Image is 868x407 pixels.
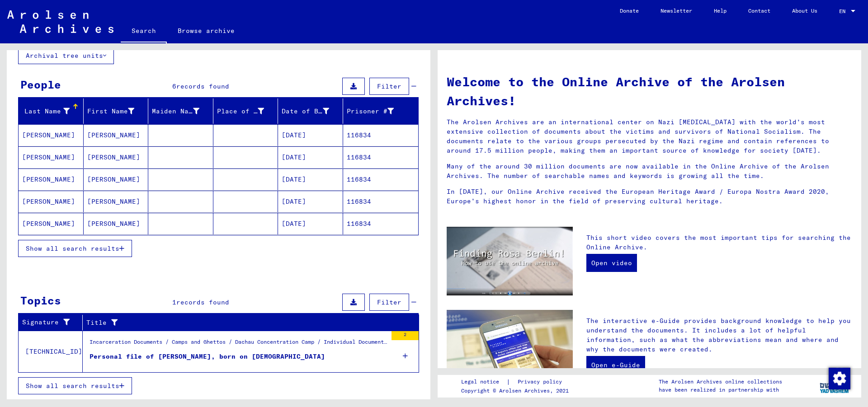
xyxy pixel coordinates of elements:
[22,104,83,118] div: Last Name
[22,107,70,116] div: Last Name
[447,117,852,155] p: The Arolsen Archives are an international center on Nazi [MEDICAL_DATA] with the world’s most ext...
[19,124,84,146] mat-cell: [PERSON_NAME]
[278,191,343,212] mat-cell: [DATE]
[87,107,135,116] div: First Name
[22,315,82,330] div: Signature
[447,162,852,181] p: Many of the around 30 million documents are now available in the Online Archive of the Arolsen Ar...
[377,298,401,306] span: Filter
[278,146,343,168] mat-cell: [DATE]
[20,76,61,93] div: People
[343,168,419,190] mat-cell: 116834
[213,98,278,124] mat-header-cell: Place of Birth
[19,146,84,168] mat-cell: [PERSON_NAME]
[217,107,264,116] div: Place of Birth
[659,378,782,386] p: The Arolsen Archives online collections
[447,72,852,110] h1: Welcome to the Online Archive of the Arolsen Archives!
[392,331,419,340] div: 2
[26,244,119,253] span: Show all search results
[217,104,278,118] div: Place of Birth
[148,98,213,124] mat-header-cell: Maiden Name
[343,191,419,212] mat-cell: 116834
[19,98,84,124] mat-header-cell: Last Name
[369,78,409,95] button: Filter
[377,82,401,90] span: Filter
[586,356,645,374] a: Open e-Guide
[586,233,852,252] p: This short video covers the most important tips for searching the Online Archive.
[282,104,343,118] div: Date of Birth
[26,382,119,390] span: Show all search results
[20,292,61,309] div: Topics
[447,310,573,394] img: eguide.jpg
[347,104,408,118] div: Prisoner #
[278,213,343,234] mat-cell: [DATE]
[343,146,419,168] mat-cell: 116834
[22,318,71,327] div: Signature
[447,227,573,295] img: video.jpg
[278,98,343,124] mat-header-cell: Date of Birth
[19,213,84,234] mat-cell: [PERSON_NAME]
[18,377,132,394] button: Show all search results
[176,82,229,90] span: records found
[84,98,149,124] mat-header-cell: First Name
[347,107,394,116] div: Prisoner #
[278,124,343,146] mat-cell: [DATE]
[818,374,852,397] img: yv_logo.png
[659,386,782,394] p: have been realized in partnership with
[90,338,387,351] div: Incarceration Documents / Camps and Ghettos / Dachau Concentration Camp / Individual Documents [G...
[282,107,329,116] div: Date of Birth
[343,124,419,146] mat-cell: 116834
[121,20,167,43] a: Search
[84,191,149,212] mat-cell: [PERSON_NAME]
[461,377,506,387] a: Legal notice
[84,124,149,146] mat-cell: [PERSON_NAME]
[86,318,396,327] div: Title
[176,298,229,306] span: records found
[84,168,149,190] mat-cell: [PERSON_NAME]
[90,352,325,361] div: Personal file of [PERSON_NAME], born on [DEMOGRAPHIC_DATA]
[278,168,343,190] mat-cell: [DATE]
[18,240,132,257] button: Show all search results
[172,298,176,306] span: 1
[86,315,408,330] div: Title
[461,377,573,387] div: |
[84,213,149,234] mat-cell: [PERSON_NAME]
[172,82,176,90] span: 6
[167,20,245,42] a: Browse archive
[19,168,84,190] mat-cell: [PERSON_NAME]
[152,104,213,118] div: Maiden Name
[586,254,637,272] a: Open video
[84,146,149,168] mat-cell: [PERSON_NAME]
[369,294,409,311] button: Filter
[7,10,113,33] img: Arolsen_neg.svg
[19,331,83,372] td: [TECHNICAL_ID]
[461,387,573,395] p: Copyright © Arolsen Archives, 2021
[829,368,850,389] img: Change consent
[586,316,852,354] p: The interactive e-Guide provides background knowledge to help you understand the documents. It in...
[510,377,573,387] a: Privacy policy
[87,104,148,118] div: First Name
[343,98,419,124] mat-header-cell: Prisoner #
[152,107,199,116] div: Maiden Name
[19,191,84,212] mat-cell: [PERSON_NAME]
[343,213,419,234] mat-cell: 116834
[447,187,852,206] p: In [DATE], our Online Archive received the European Heritage Award / Europa Nostra Award 2020, Eu...
[18,47,114,64] button: Archival tree units
[839,8,849,14] span: EN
